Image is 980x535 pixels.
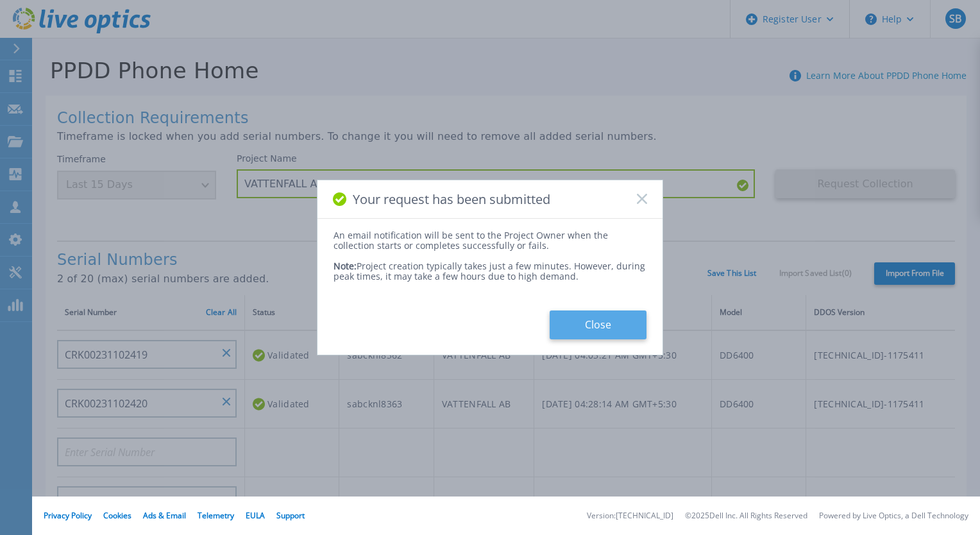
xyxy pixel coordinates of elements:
a: Cookies [103,510,131,521]
li: © 2025 Dell Inc. All Rights Reserved [685,512,807,520]
span: Note: [334,260,357,272]
span: Your request has been submitted [353,192,550,207]
a: Ads & Email [143,510,186,521]
li: Powered by Live Optics, a Dell Technology [819,512,968,520]
a: EULA [246,510,265,521]
div: An email notification will be sent to the Project Owner when the collection starts or completes s... [334,230,646,251]
a: Support [276,510,305,521]
div: Project creation typically takes just a few minutes. However, during peak times, it may take a fe... [334,251,646,282]
li: Version: [TECHNICAL_ID] [587,512,673,520]
button: Close [550,310,646,339]
a: Privacy Policy [44,510,92,521]
a: Telemetry [198,510,234,521]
